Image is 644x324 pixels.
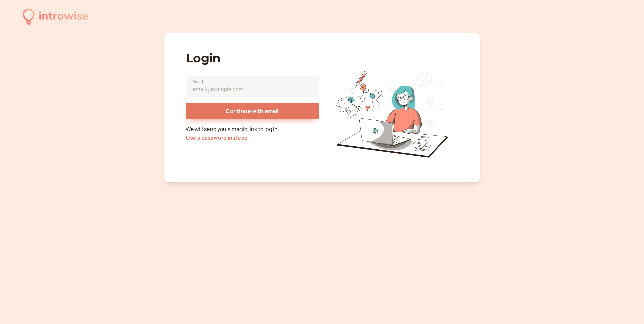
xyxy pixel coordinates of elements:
h1: Login [186,51,319,65]
input: Email [186,76,319,97]
span: Email [193,78,203,85]
span: Continue with email [226,107,278,115]
div: introwise [39,7,88,26]
p: We will send you a magic link to log in. [186,125,319,142]
button: Use a password instead [186,135,248,141]
a: introwise [23,7,88,26]
button: Continue with email [186,103,319,119]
